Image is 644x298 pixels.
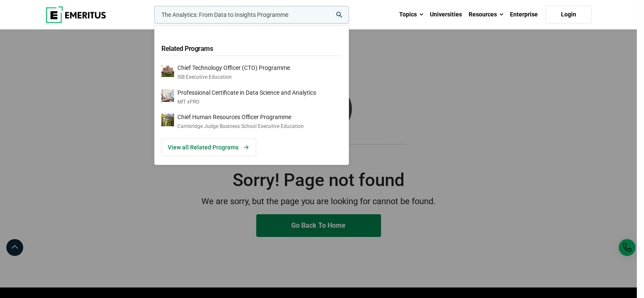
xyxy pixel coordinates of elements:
a: View all Related Programs [161,138,256,156]
p: ISB Executive Education [177,74,290,81]
p: Chief Technology Officer (CTO) Programme [177,64,290,72]
a: Professional Certificate in Data Science and AnalyticsMIT xPRO [161,89,342,106]
a: Chief Human Resources Officer ProgrammeCambridge Judge Business School Executive Education [161,114,342,130]
p: MIT xPRO [177,98,316,106]
p: Professional Certificate in Data Science and Analytics [177,89,316,96]
img: Professional Certificate in Data Science and Analytics [161,89,174,102]
a: Chief Technology Officer (CTO) ProgrammeISB Executive Education [161,64,342,81]
p: Cambridge Judge Business School Executive Education [177,123,304,130]
a: Login [545,6,592,24]
img: Chief Technology Officer (CTO) Programme [161,64,174,77]
img: Chief Human Resources Officer Programme [161,114,174,126]
input: woocommerce-product-search-field-0 [154,6,349,24]
p: Chief Human Resources Officer Programme [177,114,304,121]
h5: Related Programs [161,40,342,56]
